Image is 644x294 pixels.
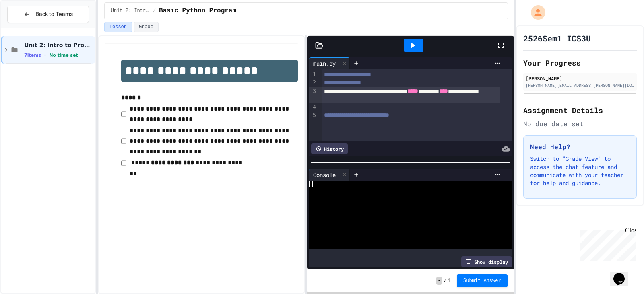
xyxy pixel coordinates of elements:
[309,111,317,119] div: 5
[522,3,547,22] div: My Account
[461,256,512,267] div: Show display
[444,278,447,284] span: /
[523,105,637,116] h2: Assignment Details
[111,8,150,14] span: Unit 2: Intro to Programming
[24,53,41,58] span: 7 items
[309,103,317,111] div: 4
[159,6,236,16] span: Basic Python Program
[448,278,450,284] span: 1
[49,53,78,58] span: No time set
[436,277,442,285] span: -
[309,169,350,181] div: Console
[134,22,159,32] button: Grade
[309,171,340,179] div: Console
[463,278,501,284] span: Submit Answer
[309,59,340,68] div: main.py
[530,142,630,152] h3: Need Help?
[44,52,46,58] span: •
[311,143,348,154] div: History
[3,3,56,51] div: Chat with us now!Close
[523,33,591,44] h1: 2526Sem1 ICS3U
[526,82,634,88] div: [PERSON_NAME][EMAIL_ADDRESS][PERSON_NAME][DOMAIN_NAME]
[104,22,132,32] button: Lesson
[7,6,89,23] button: Back to Teams
[457,274,508,287] button: Submit Answer
[309,57,350,69] div: main.py
[610,262,636,286] iframe: chat widget
[309,71,317,79] div: 1
[24,41,94,49] span: Unit 2: Intro to Programming
[153,8,156,14] span: /
[530,155,630,187] p: Switch to "Grade View" to access the chat feature and communicate with your teacher for help and ...
[577,227,636,261] iframe: chat widget
[523,119,637,129] div: No due date set
[309,79,317,87] div: 2
[526,75,634,82] div: [PERSON_NAME]
[309,87,317,104] div: 3
[35,10,73,19] span: Back to Teams
[523,57,637,68] h2: Your Progress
